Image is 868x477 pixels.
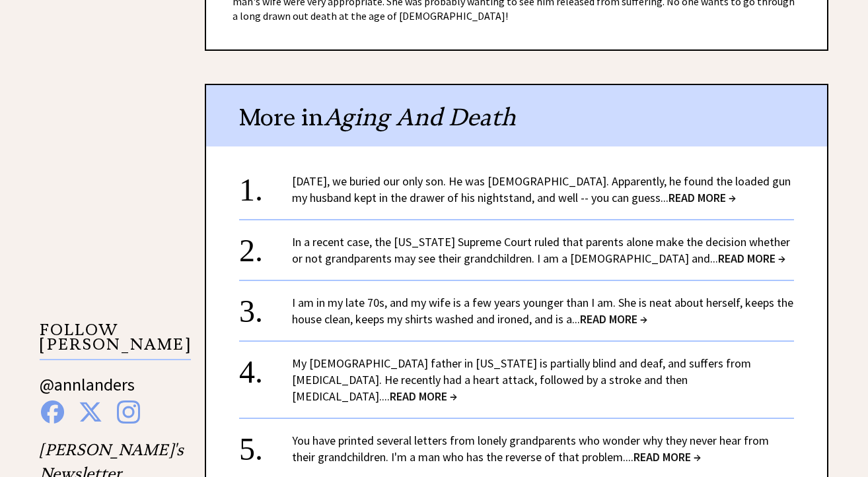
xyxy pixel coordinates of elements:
[390,389,457,404] span: READ MORE →
[40,323,191,360] p: FOLLOW [PERSON_NAME]
[292,295,793,327] a: I am in my late 70s, and my wife is a few years younger than I am. She is neat about herself, kee...
[633,449,701,464] span: READ MORE →
[718,251,785,266] span: READ MORE →
[292,356,751,404] a: My [DEMOGRAPHIC_DATA] father in [US_STATE] is partially blind and deaf, and suffers from [MEDICAL...
[206,85,827,146] div: More in
[239,173,292,197] div: 1.
[292,234,790,266] a: In a recent case, the [US_STATE] Supreme Court ruled that parents alone make the decision whether...
[40,373,135,408] a: @annlanders
[239,294,292,319] div: 3.
[239,432,292,457] div: 5.
[239,355,292,379] div: 4.
[324,102,516,132] span: Aging And Death
[669,190,736,205] span: READ MORE →
[292,433,769,464] a: You have printed several letters from lonely grandparents who wonder why they never hear from the...
[239,234,292,258] div: 2.
[580,311,647,327] span: READ MORE →
[292,174,791,205] a: [DATE], we buried our only son. He was [DEMOGRAPHIC_DATA]. Apparently, he found the loaded gun my...
[79,400,102,424] img: x%20blue.png
[41,400,64,424] img: facebook%20blue.png
[117,400,140,424] img: instagram%20blue.png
